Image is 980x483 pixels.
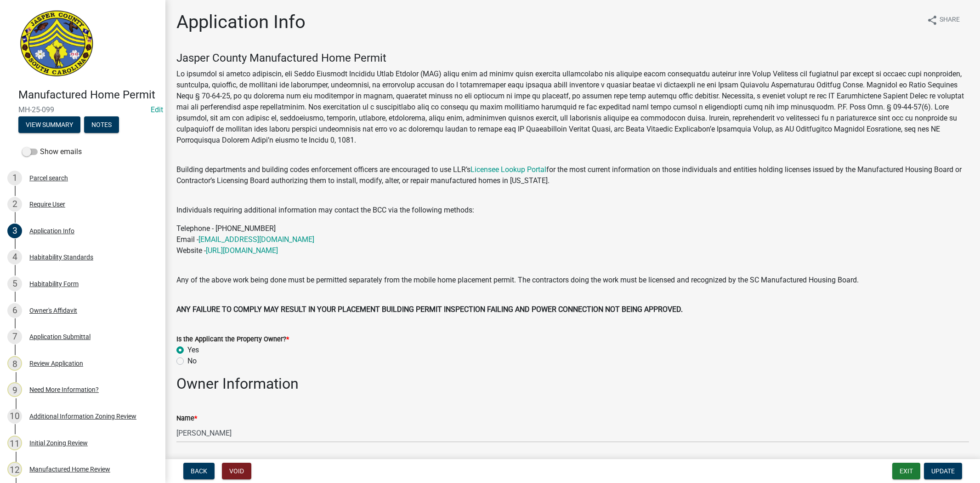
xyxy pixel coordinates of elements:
div: Application Info [29,228,74,234]
span: Update [931,467,955,475]
div: 6 [7,303,22,318]
p: Any of the above work being done must be permitted separately from the mobile home placement perm... [176,264,969,286]
button: View Summary [18,116,80,133]
div: Owner's Affidavit [29,307,77,314]
a: Licensee Lookup Portal [470,165,546,174]
div: Additional Information Zoning Review [29,413,136,420]
wm-modal-confirm: Summary [18,121,80,129]
h4: Jasper County Manufactured Home Permit [176,52,969,65]
span: MH-25-099 [18,105,147,114]
p: Building departments and building codes enforcement officers are encouraged to use LLR’s for the ... [176,153,969,186]
button: Back [183,463,215,479]
button: Update [924,463,962,479]
div: 3 [7,224,22,238]
div: 4 [7,250,22,264]
label: Yes [187,345,199,356]
div: 10 [7,409,22,424]
img: Jasper County, South Carolina [18,10,95,79]
div: 11 [7,436,22,450]
button: Void [222,463,251,479]
wm-modal-confirm: Notes [84,121,119,129]
div: 1 [7,171,22,185]
p: Lo ipsumdol si ametco adipiscin, eli Seddo Eiusmodt Incididu Utlab Etdolor (MAG) aliqu enim ad mi... [176,69,969,146]
h1: Application Info [176,11,306,33]
div: 7 [7,329,22,344]
div: Habitability Form [29,281,79,287]
p: Individuals requiring additional information may contact the BCC via the following methods: [176,194,969,216]
span: Back [191,467,207,475]
div: Application Submittal [29,333,91,340]
label: Name [176,415,197,422]
wm-modal-confirm: Edit Application Number [151,105,163,114]
button: Exit [892,463,920,479]
div: 12 [7,462,22,477]
div: 8 [7,356,22,371]
div: Habitability Standards [29,254,93,260]
button: Notes [84,116,119,133]
i: share [927,15,938,26]
div: Require User [29,201,65,207]
label: Show emails [22,146,82,157]
div: 9 [7,382,22,397]
div: Review Application [29,360,83,367]
span: Share [940,15,960,26]
a: [URL][DOMAIN_NAME] [206,246,278,255]
strong: ANY FAILURE TO COMPLY MAY RESULT IN YOUR PLACEMENT BUILDING PERMIT INSPECTION FAILING AND POWER C... [176,305,683,314]
label: No [187,356,197,367]
div: Manufactured Home Review [29,466,110,472]
p: Telephone - [PHONE_NUMBER] Email - Website - [176,223,969,256]
h4: Manufactured Home Permit [18,88,158,102]
a: [EMAIL_ADDRESS][DOMAIN_NAME] [198,235,314,244]
div: 5 [7,276,22,291]
div: Initial Zoning Review [29,440,88,446]
div: Need More Information? [29,386,99,393]
label: Is the Applicant the Property Owner? [176,336,289,343]
div: Parcel search [29,175,68,181]
div: 2 [7,197,22,212]
h2: Owner Information [176,375,969,392]
button: shareShare [919,11,967,29]
a: Edit [151,105,163,114]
